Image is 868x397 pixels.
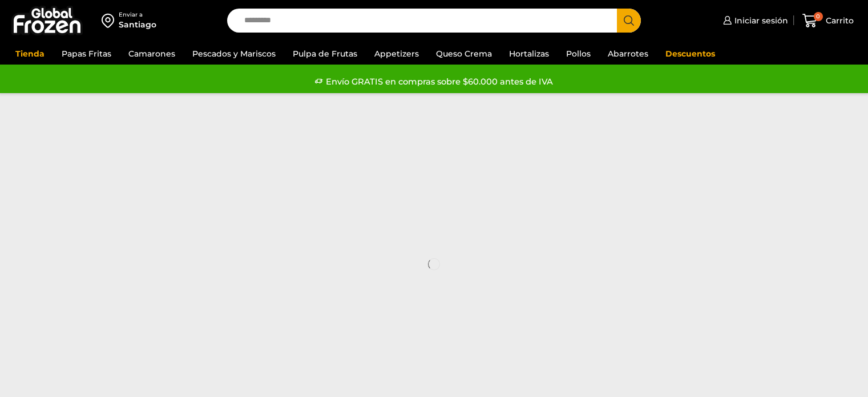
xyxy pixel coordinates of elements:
[187,43,281,65] a: Pescados y Mariscos
[732,15,788,26] span: Iniciar sesión
[560,43,596,65] a: Pollos
[602,43,654,65] a: Abarrotes
[503,43,555,65] a: Hortalizas
[56,43,117,65] a: Papas Fritas
[119,11,156,19] div: Enviar a
[10,43,50,65] a: Tienda
[123,43,181,65] a: Camarones
[119,19,156,30] div: Santiago
[720,9,788,32] a: Iniciar sesión
[800,7,857,34] a: 0 Carrito
[823,15,854,26] span: Carrito
[430,43,498,65] a: Queso Crema
[102,11,119,30] img: address-field-icon.svg
[814,12,823,21] span: 0
[369,43,425,65] a: Appetizers
[617,9,641,33] button: Search button
[660,43,721,65] a: Descuentos
[287,43,363,65] a: Pulpa de Frutas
